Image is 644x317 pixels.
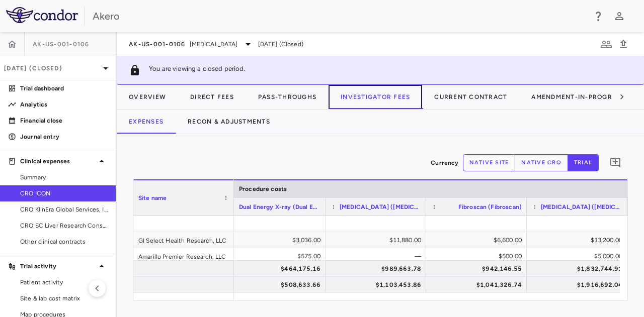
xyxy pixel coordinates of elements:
[422,85,519,109] button: Current Contract
[20,157,96,166] p: Clinical expenses
[234,277,320,293] div: $508,633.66
[234,232,320,248] div: $3,036.00
[568,154,599,171] button: trial
[149,64,246,76] p: You are viewing a closed period.
[20,116,108,125] p: Financial close
[20,278,108,287] span: Patient activity
[190,40,238,49] span: [MEDICAL_DATA]
[129,40,186,48] span: AK-US-001-0106
[458,203,522,210] span: Fibroscan (Fibroscan)
[20,189,108,198] span: CRO ICON
[33,40,90,48] span: AK-US-001-0106
[20,100,108,109] p: Analytics
[329,85,422,109] button: Investigator Fees
[117,85,178,109] button: Overview
[239,185,287,192] span: Procedure costs
[536,232,622,248] div: $13,200.00
[536,261,622,277] div: $1,832,744.91
[234,248,320,264] div: $575.00
[340,203,421,210] span: [MEDICAL_DATA] ([MEDICAL_DATA])
[133,232,234,248] div: GI Select Health Research, LLC
[20,262,96,271] p: Trial activity
[335,232,421,248] div: $11,880.00
[435,248,522,264] div: $500.00
[258,40,303,49] span: [DATE] (Closed)
[519,85,636,109] button: Amendment-In-Progress
[239,203,320,210] span: Dual Energy X-ray (Dual Energy X-ray)
[20,84,108,93] p: Trial dashboard
[431,158,458,167] p: Currency
[6,7,78,23] img: logo-full-BYUhSk78.svg
[335,261,421,277] div: $989,663.78
[246,85,329,109] button: Pass-Throughs
[20,205,108,214] span: CRO KlinEra Global Services, Inc
[536,248,622,264] div: $5,000.00
[20,132,108,141] p: Journal entry
[435,277,522,293] div: $1,041,326.74
[176,110,282,134] button: Recon & Adjustments
[178,85,246,109] button: Direct Fees
[515,154,568,171] button: native cro
[4,64,100,73] p: [DATE] (Closed)
[463,154,516,171] button: native site
[138,194,167,201] span: Site name
[435,232,522,248] div: $6,600.00
[133,248,234,264] div: Amarillo Premier Research, LLC
[20,173,108,182] span: Summary
[335,277,421,293] div: $1,103,453.86
[20,294,108,303] span: Site & lab cost matrix
[20,221,108,230] span: CRO SC Liver Research Consortium LLC
[335,248,421,264] div: —
[607,154,624,171] button: Add comment
[609,157,621,169] svg: Add comment
[234,261,320,277] div: $464,175.16
[536,277,622,293] div: $1,916,692.04
[541,203,622,210] span: [MEDICAL_DATA] ([MEDICAL_DATA])
[20,237,108,246] span: Other clinical contracts
[93,9,586,24] div: Akero
[117,110,176,134] button: Expenses
[435,261,522,277] div: $942,146.55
